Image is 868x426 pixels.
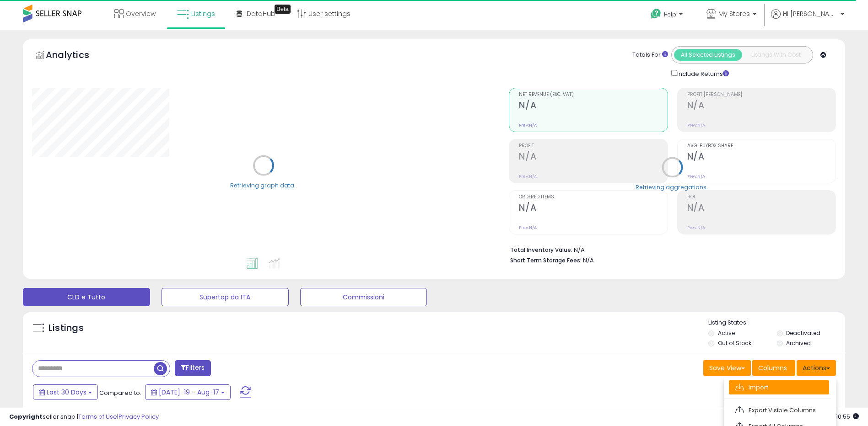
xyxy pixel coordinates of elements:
span: [DATE]-19 - Aug-17 [159,388,219,397]
div: Tooltip anchor [275,5,291,14]
label: Active [718,329,735,337]
button: Save View [703,360,751,376]
span: Compared to: [99,389,141,397]
a: Hi [PERSON_NAME] [771,9,844,30]
span: Hi [PERSON_NAME] [783,9,838,18]
button: CLD e Tutto [23,288,150,306]
h5: Analytics [46,48,107,64]
div: Totals For [632,51,668,59]
label: Archived [786,339,811,347]
span: Last 30 Days [47,388,86,397]
button: Columns [752,360,795,376]
div: Retrieving graph data.. [230,181,297,189]
a: Help [643,1,692,30]
a: Export Visible Columns [729,403,829,417]
p: Listing States: [708,319,845,327]
a: Privacy Policy [119,412,159,421]
label: Out of Stock [718,339,751,347]
button: Supertop da ITA [162,288,289,306]
div: Retrieving aggregations.. [636,183,709,191]
span: My Stores [718,9,750,18]
span: 2025-09-17 10:55 GMT [822,412,859,421]
button: Filters [175,360,210,376]
span: Columns [758,363,787,373]
button: Last 30 Days [33,384,98,400]
div: seller snap | | [9,413,159,421]
button: [DATE]-19 - Aug-17 [145,384,231,400]
span: DataHub [247,9,275,18]
span: Help [664,11,676,18]
span: Overview [126,9,156,18]
h5: Listings [49,322,84,335]
button: All Selected Listings [674,49,742,61]
button: Commissioni [300,288,427,306]
label: Deactivated [786,329,820,337]
span: Listings [191,9,215,18]
div: Include Returns [664,68,740,79]
strong: Copyright [9,412,43,421]
a: Terms of Use [78,412,117,421]
a: Import [729,380,829,394]
button: Listings With Cost [742,49,810,61]
button: Actions [797,360,836,376]
i: Get Help [650,8,662,20]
